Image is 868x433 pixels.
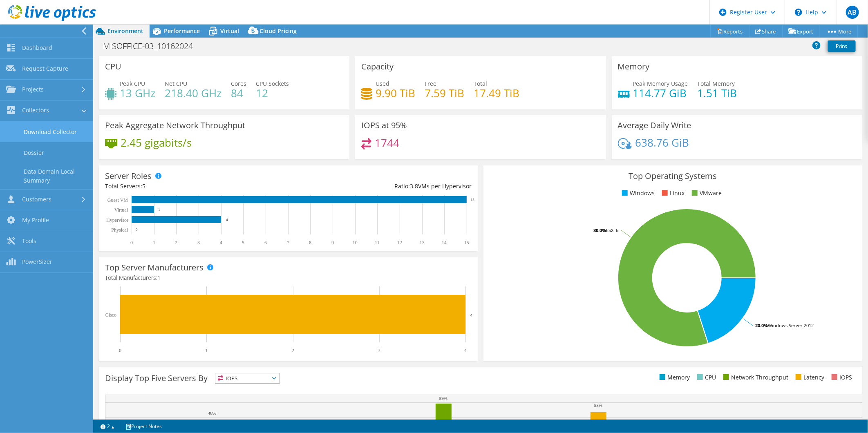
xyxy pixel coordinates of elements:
a: 2 [95,421,120,431]
text: 3 [197,240,200,246]
li: Network Throughput [721,373,788,382]
h4: 218.40 GHz [165,89,221,98]
text: 0 [119,348,121,353]
span: Total [474,80,487,87]
text: 10 [353,240,358,246]
h4: 7.59 TiB [425,89,464,98]
text: 59% [439,396,447,401]
text: Physical [111,227,128,233]
h3: Memory [618,62,650,71]
span: Used [376,80,389,87]
span: Peak CPU [120,80,145,87]
h3: CPU [105,62,121,71]
text: 14 [442,240,447,246]
text: Virtual [114,207,128,213]
h4: 13 GHz [120,89,155,98]
h4: 9.90 TiB [376,89,415,98]
h3: Server Roles [105,172,152,181]
text: 4 [470,312,473,317]
li: VMware [690,189,722,198]
h3: Top Operating Systems [490,172,856,181]
text: 15 [464,240,469,246]
text: Cisco [105,312,116,318]
tspan: 20.0% [755,322,768,328]
a: Export [782,25,820,38]
span: AB [846,6,859,19]
li: CPU [695,373,716,382]
h3: IOPS at 95% [361,121,407,130]
a: More [820,25,858,38]
li: IOPS [830,373,852,382]
h4: 1.51 TiB [698,89,737,98]
text: 9 [331,240,334,246]
text: 11 [375,240,380,246]
a: Print [828,40,856,52]
span: CPU Sockets [256,80,289,87]
span: 5 [142,182,145,190]
div: Total Servers: [105,182,288,191]
text: Hypervisor [106,217,128,223]
h4: 2.45 gigabits/s [121,138,192,147]
h4: 17.49 TiB [474,89,519,98]
text: 4 [226,218,228,222]
svg: \n [795,9,802,16]
li: Memory [658,373,690,382]
h1: MISOFFICE-03_10162024 [99,42,206,51]
text: 8 [309,240,311,246]
text: Guest VM [107,197,128,203]
span: Net CPU [165,80,187,87]
tspan: 80.0% [593,227,606,233]
span: 3.8 [410,182,418,190]
div: Ratio: VMs per Hypervisor [288,182,471,191]
span: IOPS [215,373,280,383]
a: Project Notes [120,421,168,431]
span: Total Memory [698,80,735,87]
text: 1 [205,348,208,353]
h4: 84 [231,89,246,98]
text: 5 [242,240,244,246]
li: Linux [660,189,685,198]
text: 4 [464,348,467,353]
span: 1 [157,274,161,281]
text: 4 [220,240,222,246]
text: 3 [378,348,380,353]
text: 12 [397,240,402,246]
text: 2 [292,348,294,353]
span: Free [425,80,436,87]
li: Latency [794,373,824,382]
h3: Top Server Manufacturers [105,263,204,272]
text: 0 [136,228,138,232]
text: 7 [287,240,289,246]
text: 2 [175,240,177,246]
span: Performance [164,27,200,35]
span: Peak Memory Usage [633,80,688,87]
tspan: Windows Server 2012 [768,322,814,328]
text: 1 [158,208,160,212]
text: 0 [130,240,133,246]
text: 15 [471,198,475,202]
h4: 1744 [375,138,399,147]
text: 13 [420,240,425,246]
h4: 638.76 GiB [635,138,689,147]
text: 48% [208,411,216,415]
text: 53% [594,403,602,408]
li: Windows [620,189,655,198]
h4: 114.77 GiB [633,89,688,98]
text: 6 [264,240,267,246]
h3: Peak Aggregate Network Throughput [105,121,245,130]
span: Cores [231,80,246,87]
span: Cloud Pricing [260,27,297,35]
tspan: ESXi 6 [606,227,618,233]
h3: Capacity [361,62,394,71]
a: Share [749,25,783,38]
h4: 12 [256,89,289,98]
a: Reports [710,25,749,38]
span: Environment [107,27,143,35]
text: 1 [153,240,155,246]
h3: Average Daily Write [618,121,691,130]
h4: Total Manufacturers: [105,273,472,282]
span: Virtual [220,27,239,35]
